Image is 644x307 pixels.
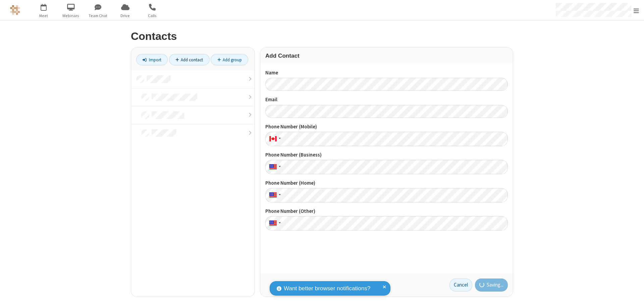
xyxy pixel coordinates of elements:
[86,13,111,19] span: Team Chat
[265,216,283,231] div: United States: + 1
[265,160,283,174] div: United States: + 1
[265,53,508,59] h3: Add Contact
[211,54,248,65] a: Add group
[449,279,472,292] a: Cancel
[475,279,508,292] button: Saving...
[265,96,508,104] label: Email
[487,281,503,289] span: Saving...
[265,151,508,159] label: Phone Number (Business)
[265,179,508,187] label: Phone Number (Home)
[265,132,283,146] div: Canada: + 1
[265,123,508,131] label: Phone Number (Mobile)
[58,13,84,19] span: Webinars
[284,284,370,293] span: Want better browser notifications?
[169,54,210,65] a: Add contact
[265,188,283,202] div: United States: + 1
[136,54,168,65] a: Import
[31,13,56,19] span: Meet
[265,207,508,215] label: Phone Number (Other)
[10,5,20,15] img: QA Selenium DO NOT DELETE OR CHANGE
[131,30,513,42] h2: Contacts
[265,69,508,77] label: Name
[140,13,165,19] span: Calls
[113,13,138,19] span: Drive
